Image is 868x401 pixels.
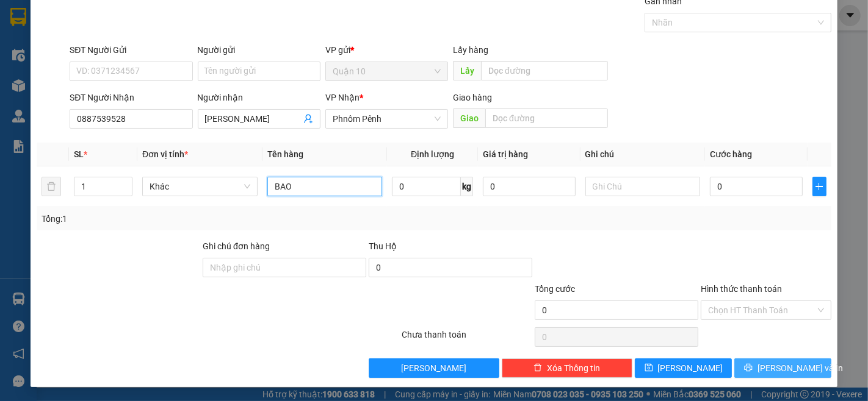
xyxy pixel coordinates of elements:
span: [PERSON_NAME] [402,361,467,375]
span: Tên hàng [267,149,303,159]
button: [PERSON_NAME] [369,358,499,378]
span: save [645,363,653,373]
span: Đơn vị tính [142,149,188,159]
span: delete [533,363,542,373]
li: VP Quận 10 [6,52,84,65]
input: Dọc đường [481,61,608,80]
span: Xóa Thông tin [547,361,600,375]
button: save[PERSON_NAME] [635,358,732,378]
input: 0 [483,177,575,196]
span: environment [84,68,93,76]
label: Hình thức thanh toán [701,284,782,294]
div: Tổng: 1 [42,212,336,225]
th: Ghi chú [580,143,706,166]
span: Giá trị hàng [483,149,528,159]
button: printer[PERSON_NAME] và In [734,358,831,378]
span: Lấy hàng [453,45,488,55]
span: kg [461,177,473,196]
button: plus [812,177,827,196]
span: [PERSON_NAME] [658,361,723,375]
li: [PERSON_NAME] [6,6,177,29]
span: Giao [453,108,485,128]
input: Ghi chú đơn hàng [203,258,366,277]
span: Định lượng [411,149,454,159]
span: Lấy [453,61,481,80]
div: VP gửi [325,43,448,57]
span: Tổng cước [535,284,575,294]
span: printer [744,363,753,373]
label: Ghi chú đơn hàng [203,241,270,251]
li: VP Phnôm Pênh [84,52,162,65]
b: [STREET_ADDRESS] [6,80,82,90]
span: Phnôm Pênh [333,110,441,128]
span: environment [6,68,15,76]
div: Chưa thanh toán [401,328,534,349]
button: deleteXóa Thông tin [502,358,632,378]
span: Cước hàng [710,149,752,159]
span: Quận 10 [333,62,441,80]
span: plus [813,182,826,191]
span: [PERSON_NAME] và In [758,361,843,375]
div: Người nhận [198,91,320,104]
b: [STREET_ADDRESS] [84,80,161,90]
div: SĐT Người Gửi [70,43,192,57]
input: Ghi Chú [585,177,701,196]
span: Giao hàng [453,93,492,102]
span: Khác [150,177,250,196]
input: Dọc đường [485,108,608,128]
div: Người gửi [198,43,320,57]
span: Thu Hộ [369,241,397,251]
span: SL [74,149,84,159]
input: VD: Bàn, Ghế [267,177,383,196]
div: SĐT Người Nhận [70,91,192,104]
span: user-add [303,114,313,124]
span: VP Nhận [325,93,360,102]
button: delete [42,177,61,196]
